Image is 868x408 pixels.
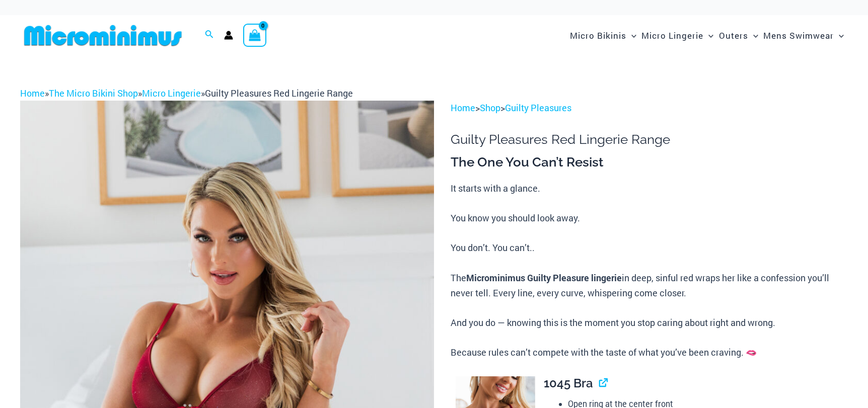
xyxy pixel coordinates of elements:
[20,87,353,99] span: » » »
[505,102,571,114] a: Guilty Pleasures
[480,102,500,114] a: Shop
[205,29,214,42] a: Search icon link
[451,154,848,171] h3: The One You Can’t Resist
[566,19,848,52] nav: Site Navigation
[20,87,45,99] a: Home
[142,87,201,99] a: Micro Lingerie
[466,272,622,284] b: Microminimus Guilty Pleasure lingerie
[639,20,716,51] a: Micro LingerieMenu ToggleMenu Toggle
[451,102,475,114] a: Home
[834,23,844,48] span: Menu Toggle
[205,87,353,99] span: Guilty Pleasures Red Lingerie Range
[544,376,593,390] span: 1045 Bra
[451,101,848,116] p: > >
[626,23,636,48] span: Menu Toggle
[719,23,748,48] span: Outers
[567,20,639,51] a: Micro BikinisMenu ToggleMenu Toggle
[763,23,834,48] span: Mens Swimwear
[748,23,758,48] span: Menu Toggle
[224,31,233,40] a: Account icon link
[641,23,703,48] span: Micro Lingerie
[570,23,626,48] span: Micro Bikinis
[20,24,186,47] img: MM SHOP LOGO FLAT
[49,87,138,99] a: The Micro Bikini Shop
[716,20,761,51] a: OutersMenu ToggleMenu Toggle
[761,20,846,51] a: Mens SwimwearMenu ToggleMenu Toggle
[451,132,848,147] h1: Guilty Pleasures Red Lingerie Range
[451,181,848,360] p: It starts with a glance. You know you should look away. You don’t. You can’t.. The in deep, sinfu...
[243,24,266,47] a: View Shopping Cart, empty
[703,23,713,48] span: Menu Toggle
